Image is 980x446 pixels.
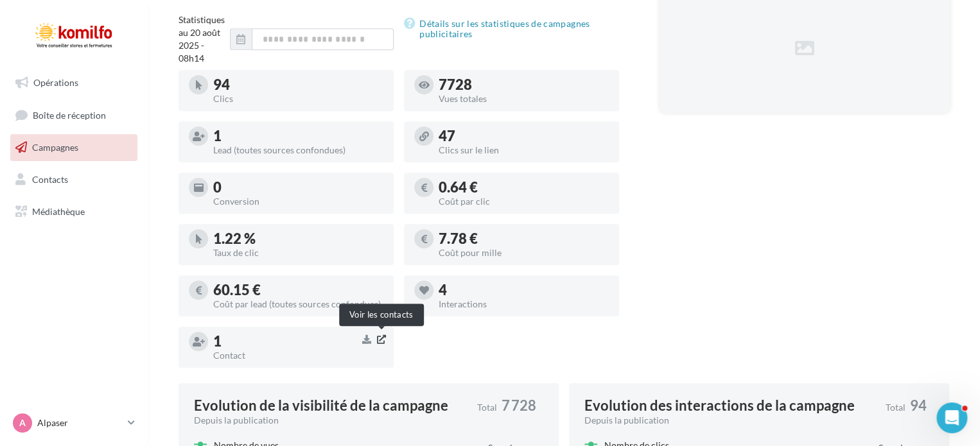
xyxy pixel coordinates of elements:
div: Clics sur le lien [439,146,609,155]
p: Alpaser [37,416,123,429]
div: Lead (toutes sources confondues) [213,146,383,155]
div: Clics [213,94,383,103]
div: Voir les contacts [339,304,424,326]
div: Contact [213,351,383,360]
span: Total [886,403,906,412]
span: Médiathèque [32,205,85,216]
iframe: Intercom live chat [936,402,967,433]
a: Boîte de réception [8,101,140,129]
div: Vues totales [439,94,609,103]
a: A Alpaser [10,411,137,435]
span: Contacts [32,174,68,185]
span: Boîte de réception [33,109,106,120]
span: A [19,416,26,429]
div: Coût par clic [439,197,609,206]
div: 1 [213,129,383,143]
a: Détails sur les statistiques de campagnes publicitaires [404,16,619,42]
span: Campagnes [32,142,78,153]
div: 60.15 € [213,283,383,297]
div: 7.78 € [439,232,609,246]
span: Total [477,403,497,412]
div: Depuis la publication [194,414,467,427]
div: Interactions [439,300,609,309]
div: Conversion [213,197,383,206]
a: Campagnes [8,134,140,161]
div: Evolution de la visibilité de la campagne [194,399,448,413]
div: 0.64 € [439,180,609,194]
a: Opérations [8,69,140,96]
div: Coût pour mille [439,248,609,257]
div: 47 [439,129,609,143]
span: 7 728 [502,399,536,413]
div: Taux de clic [213,248,383,257]
div: Statistiques au 20 août 2025 - 08h14 [179,13,230,65]
a: Médiathèque [8,198,140,225]
div: 1 [213,334,383,348]
div: 94 [213,78,383,92]
div: 1.22 % [213,232,383,246]
a: Contacts [8,166,140,193]
span: Opérations [33,77,78,88]
div: 7728 [439,78,609,92]
div: Coût par lead (toutes sources confondues) [213,300,383,309]
span: 94 [910,399,927,413]
div: 0 [213,180,383,194]
div: Depuis la publication [584,414,875,427]
div: Evolution des interactions de la campagne [584,399,855,413]
div: 4 [439,283,609,297]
